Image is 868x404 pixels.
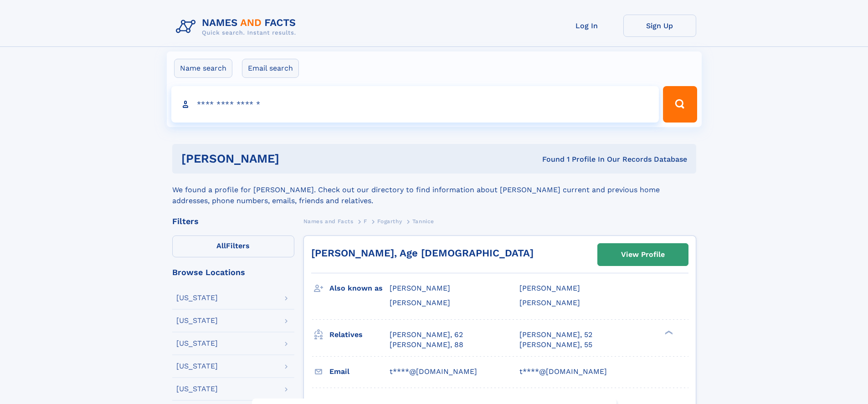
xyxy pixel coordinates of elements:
[303,215,354,227] a: Names and Facts
[176,340,218,347] div: [US_STATE]
[329,281,390,296] h3: Also known as
[364,215,367,227] a: F
[176,385,218,393] div: [US_STATE]
[172,174,696,206] div: We found a profile for [PERSON_NAME]. Check out our directory to find information about [PERSON_N...
[242,59,299,78] label: Email search
[311,247,534,259] a: [PERSON_NAME], Age [DEMOGRAPHIC_DATA]
[598,244,688,266] a: View Profile
[176,294,218,302] div: [US_STATE]
[621,244,665,265] div: View Profile
[172,217,294,225] div: Filters
[329,364,390,379] h3: Email
[364,218,367,225] span: F
[390,340,463,350] a: [PERSON_NAME], 88
[663,329,673,335] div: ❯
[519,284,580,292] span: [PERSON_NAME]
[377,215,402,227] a: Fogarthy
[519,340,592,350] a: [PERSON_NAME], 55
[181,153,411,164] h1: [PERSON_NAME]
[329,327,390,343] h3: Relatives
[172,235,294,257] label: Filters
[176,363,218,370] div: [US_STATE]
[519,330,592,340] a: [PERSON_NAME], 52
[390,330,463,340] a: [PERSON_NAME], 62
[216,241,226,250] span: All
[623,15,696,37] a: Sign Up
[411,154,687,164] div: Found 1 Profile In Our Records Database
[550,15,623,37] a: Log In
[519,298,580,307] span: [PERSON_NAME]
[174,59,232,78] label: Name search
[412,218,434,225] span: Tannice
[663,86,697,123] button: Search Button
[377,218,402,225] span: Fogarthy
[172,268,294,276] div: Browse Locations
[390,284,450,292] span: [PERSON_NAME]
[390,298,450,307] span: [PERSON_NAME]
[171,86,659,123] input: search input
[176,317,218,324] div: [US_STATE]
[172,15,303,39] img: Logo Names and Facts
